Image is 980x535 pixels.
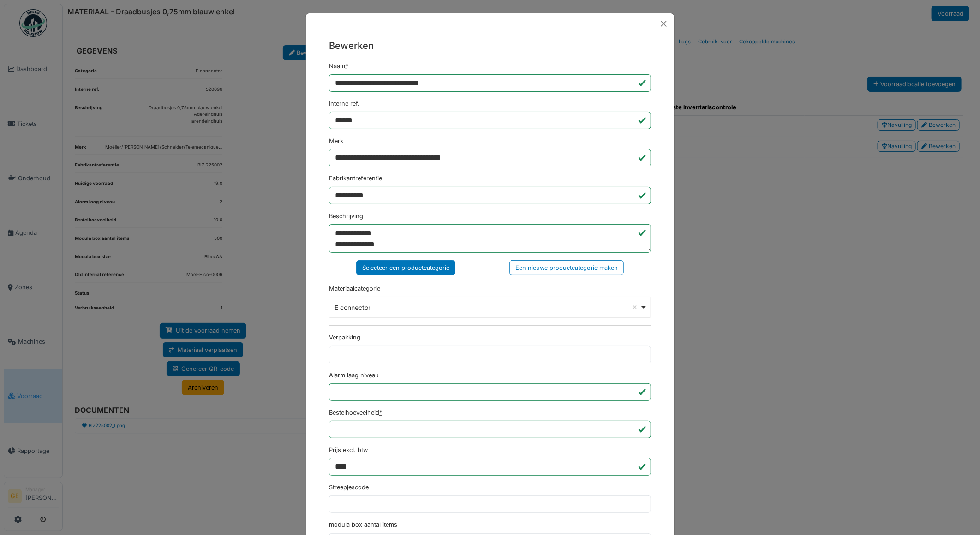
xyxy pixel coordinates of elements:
[509,260,624,275] div: Een nieuwe productcategorie maken
[356,260,455,275] div: Selecteer een productcategorie
[657,17,670,30] button: Close
[329,483,369,492] label: Streepjescode
[329,371,379,380] label: Alarm laag niveau
[329,99,359,108] label: Interne ref.
[329,39,651,53] h5: Bewerken
[630,303,639,312] button: Remove item: '755'
[329,520,397,529] label: modula box aantal items
[329,212,363,220] label: Beschrijving
[329,174,382,183] label: Fabrikantreferentie
[345,63,348,70] abbr: Verplicht
[329,408,382,417] label: Bestelhoeveelheid
[329,284,380,293] label: Materiaalcategorie
[329,446,368,454] label: Prijs excl. btw
[329,62,348,71] label: Naam
[379,409,382,416] abbr: Verplicht
[329,137,343,145] label: Merk
[329,333,360,342] label: Verpakking
[335,303,640,312] div: E connector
